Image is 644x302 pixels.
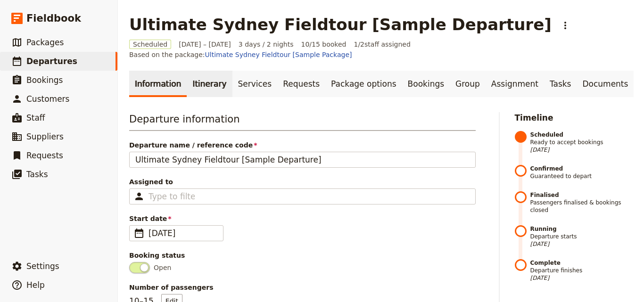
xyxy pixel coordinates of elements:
span: Passengers finalised & bookings closed [530,191,633,214]
h3: Departure information [129,112,476,131]
span: [DATE] [530,274,633,282]
span: Settings [26,261,59,271]
span: 3 days / 2 nights [239,40,294,49]
a: Assignment [486,71,544,97]
h1: Ultimate Sydney Fieldtour [Sample Departure] [129,15,552,34]
span: Departure starts [530,225,633,248]
span: Requests [26,151,63,160]
span: [DATE] [530,146,633,154]
span: ​ [133,228,145,239]
button: Actions [557,17,573,33]
span: Departure name / reference code [129,140,476,150]
span: Start date [129,214,476,223]
a: Information [129,71,187,97]
span: Open [154,263,171,272]
input: Assigned to [149,191,195,202]
span: Bookings [26,75,63,85]
a: Ultimate Sydney Fieldtour [Sample Package] [205,51,352,58]
span: Based on the package: [129,50,352,59]
span: [DATE] [530,240,633,248]
span: Number of passengers [129,283,476,292]
span: Help [26,280,45,290]
span: [DATE] – [DATE] [179,40,231,49]
span: Departure finishes [530,259,633,282]
span: Staff [26,113,45,122]
a: Services [232,71,278,97]
a: Bookings [402,71,450,97]
strong: Complete [530,259,633,267]
span: Customers [26,94,69,104]
span: Ready to accept bookings [530,131,633,154]
a: Package options [325,71,402,97]
input: Departure name / reference code [129,152,476,168]
span: 10/15 booked [301,40,347,49]
a: Itinerary [187,71,232,97]
span: Departures [26,57,77,66]
span: Assigned to [129,177,476,187]
a: Requests [277,71,325,97]
span: [DATE] [149,228,217,239]
span: Scheduled [129,40,171,49]
a: Documents [577,71,634,97]
span: 1 / 2 staff assigned [354,40,410,49]
strong: Confirmed [530,165,633,172]
strong: Finalised [530,191,633,199]
strong: Scheduled [530,131,633,139]
span: Packages [26,38,64,47]
span: Guaranteed to depart [530,165,633,180]
h2: Timeline [515,112,633,123]
span: Fieldbook [26,11,81,25]
a: Group [450,71,486,97]
a: Tasks [544,71,577,97]
span: Suppliers [26,132,64,141]
div: Booking status [129,251,476,260]
strong: Running [530,225,633,233]
span: Tasks [26,170,48,179]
